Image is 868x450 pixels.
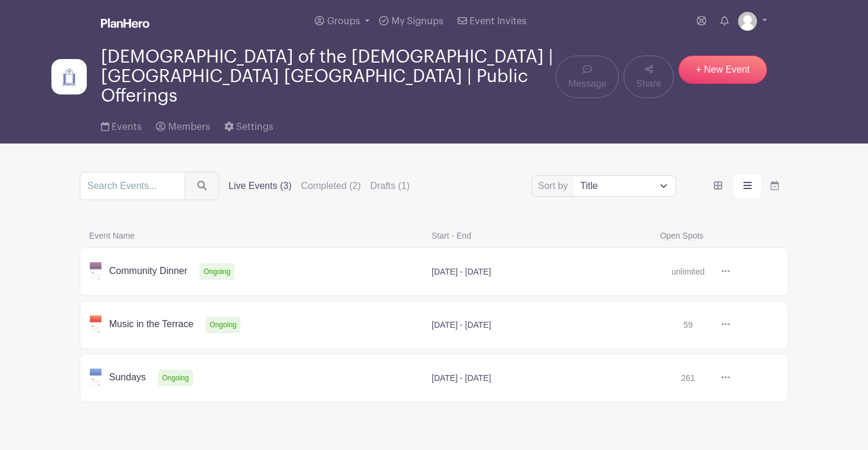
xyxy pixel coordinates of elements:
span: Event Name [82,229,425,243]
span: Events [112,122,142,132]
span: Open Spots [653,229,767,243]
span: Share [636,77,661,91]
input: Search Events... [80,172,185,200]
span: Start - End [425,229,653,243]
span: Event Invites [469,17,527,26]
img: default-ce2991bfa6775e67f084385cd625a349d9dcbb7a52a09fb2fda1e96e2d18dcdb.png [738,12,757,31]
div: filters [229,179,419,193]
a: Members [156,106,210,144]
a: Share [624,56,674,98]
img: Doors3.jpg [51,59,87,94]
a: + New Event [678,56,767,84]
label: Live Events (3) [229,179,292,193]
a: Message [556,56,619,98]
span: [DEMOGRAPHIC_DATA] of the [DEMOGRAPHIC_DATA] | [GEOGRAPHIC_DATA] [GEOGRAPHIC_DATA] | Public Offer... [101,47,556,106]
span: Message [568,77,606,91]
label: Drafts (1) [370,179,410,193]
span: Groups [327,17,360,26]
div: order and view [704,174,788,198]
label: Completed (2) [301,179,361,193]
span: My Signups [391,17,443,26]
a: Settings [224,106,273,144]
label: Sort by [538,179,572,193]
span: Members [168,122,210,132]
span: Settings [236,122,273,132]
a: Events [101,106,142,144]
img: logo_white-6c42ec7e38ccf1d336a20a19083b03d10ae64f83f12c07503d8b9e83406b4c7d.svg [101,18,149,28]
